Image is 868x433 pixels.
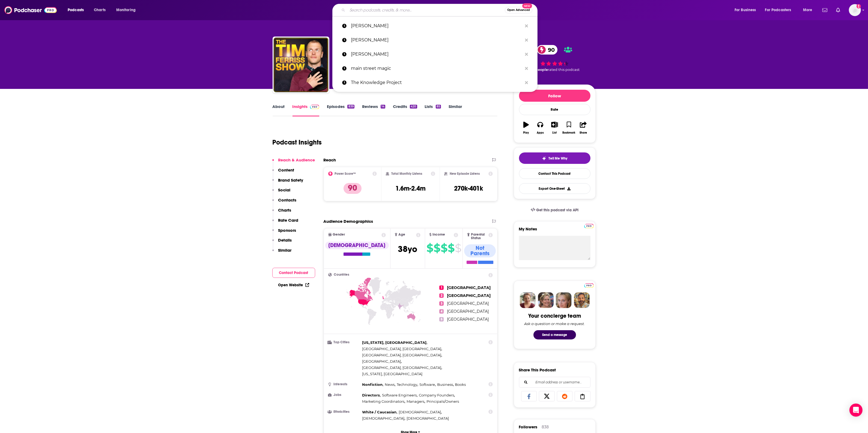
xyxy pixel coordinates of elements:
a: [PERSON_NAME] [332,19,538,33]
a: Pro website [584,223,594,228]
p: Brand Safety [278,178,303,183]
span: [GEOGRAPHIC_DATA], [GEOGRAPHIC_DATA] [362,353,442,357]
span: Podcasts [68,6,84,14]
span: [DEMOGRAPHIC_DATA] [407,416,449,420]
span: 2 [439,293,444,298]
span: Technology [397,382,417,387]
img: The Tim Ferriss Show [274,38,328,92]
button: Contacts [272,197,297,208]
span: Income [432,233,445,236]
span: Directors [362,393,380,397]
span: 90 [542,45,557,55]
h2: Reach [324,157,336,163]
button: Content [272,167,294,178]
span: Open Advanced [507,9,530,11]
a: Episodes839 [327,104,354,116]
span: Business [437,382,453,387]
svg: Add a profile image [857,4,861,8]
span: , [437,381,454,388]
span: , [419,392,455,398]
span: , [407,398,425,405]
span: New [522,3,532,8]
button: open menu [799,6,819,14]
span: Principals/Owners [426,399,459,404]
span: For Business [735,6,756,14]
button: Charts [272,208,291,218]
span: , [362,352,442,358]
div: 420 [410,105,417,109]
span: , [362,365,442,371]
span: , [362,346,442,352]
span: Get this podcast via API [536,208,578,212]
button: Play [519,118,533,138]
a: Get this podcast via API [526,203,583,217]
span: [GEOGRAPHIC_DATA] [362,359,401,363]
span: rated this podcast [548,68,580,72]
a: The Knowledge Project [332,76,538,90]
div: List [553,131,557,134]
span: , [397,381,418,388]
span: 63 people [530,68,548,72]
div: 90 63 peoplerated this podcast [514,41,596,75]
p: ben shapiro [351,33,522,47]
p: Details [278,237,292,243]
a: Share on Facebook [521,391,537,401]
button: Reach & Audience [272,157,315,167]
span: Company Founders [419,393,454,397]
span: $ [455,244,461,252]
span: , [362,409,398,415]
h2: Total Monthly Listens [391,172,422,176]
div: Not Parents [464,244,496,257]
div: Play [523,131,529,134]
button: Details [272,237,292,248]
img: Jon Profile [574,292,590,308]
span: [GEOGRAPHIC_DATA] [447,309,489,314]
h2: Power Score™ [335,172,356,176]
span: More [803,6,812,14]
button: tell me why sparkleTell Me Why [519,152,590,164]
a: Show notifications dropdown [820,5,830,15]
h3: Ethnicities [328,410,360,414]
h3: Jobs [328,393,360,397]
span: Books [455,382,466,387]
span: Tell Me Why [548,156,567,161]
a: Copy Link [575,391,590,401]
label: My Notes [519,226,590,236]
h3: Share This Podcast [519,367,556,372]
a: InsightsPodchaser Pro [293,104,320,116]
h3: 270k-401k [454,184,483,193]
img: Podchaser - Follow, Share and Rate Podcasts [4,5,57,15]
span: [US_STATE], [GEOGRAPHIC_DATA] [362,372,423,376]
span: , [362,358,402,365]
span: $ [434,244,440,252]
span: 1 [439,285,444,290]
span: Monitoring [116,6,136,14]
button: Bookmark [562,118,576,138]
h3: Top Cities [328,341,360,344]
button: List [547,118,562,138]
img: Podchaser Pro [584,283,594,288]
span: Software Engineers [382,393,417,397]
span: , [382,392,417,398]
span: $ [448,244,454,252]
p: Rate Card [278,218,299,223]
span: 38 yo [398,244,417,254]
div: Your concierge team [528,312,581,319]
span: , [419,381,436,388]
div: Search podcasts, credits, & more... [338,4,543,16]
h3: 1.6m-2.4m [395,184,426,193]
span: Countries [334,273,350,276]
div: 85 [436,105,441,109]
span: , [362,381,384,388]
p: Charts [278,208,291,213]
p: 90 [344,183,362,194]
a: Credits420 [393,104,417,116]
h2: New Episode Listens [450,172,480,176]
div: 839 [347,105,354,109]
p: Similar [278,248,292,253]
a: [PERSON_NAME] [332,47,538,61]
a: Contact This Podcast [519,168,590,179]
a: Share on Reddit [557,391,573,401]
img: User Profile [849,4,861,16]
span: [GEOGRAPHIC_DATA], [GEOGRAPHIC_DATA] [362,347,442,351]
